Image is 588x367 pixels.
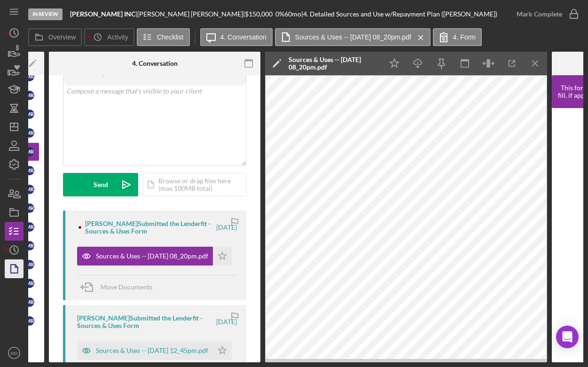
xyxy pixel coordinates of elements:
[25,297,34,307] div: M R
[70,10,137,18] div: |
[220,33,267,41] label: 4. Conversation
[295,33,411,41] label: Sources & Uses -- [DATE] 08_20pm.pdf
[25,260,34,269] div: M R
[70,10,135,18] b: [PERSON_NAME] INC
[28,28,82,46] button: Overview
[433,28,482,46] button: 4. Form
[25,316,34,326] div: M R
[453,33,476,41] label: 4. Form
[157,33,184,41] label: Checklist
[25,185,34,194] div: M R
[216,318,237,326] time: 2025-07-27 16:45
[11,351,18,356] text: MD
[245,10,273,18] span: $150,000
[77,247,232,265] button: Sources & Uses -- [DATE] 08_20pm.pdf
[77,341,232,360] button: Sources & Uses -- [DATE] 12_45pm.pdf
[5,344,24,362] button: MD
[48,33,76,41] label: Overview
[289,56,378,71] div: Sources & Uses -- [DATE] 08_20pm.pdf
[284,10,301,18] div: 60 mo
[556,326,579,348] div: Open Intercom Messenger
[200,28,273,46] button: 4. Conversation
[25,166,34,175] div: M R
[132,60,178,67] div: 4. Conversation
[25,147,34,156] div: M R
[101,283,152,291] span: Move Documents
[96,347,208,354] div: Sources & Uses -- [DATE] 12_45pm.pdf
[94,173,108,196] div: Send
[107,33,128,41] label: Activity
[77,275,162,299] button: Move Documents
[25,91,34,100] div: M R
[301,10,497,18] div: | 4. Detailed Sources and Use w/Repayment Plan ([PERSON_NAME])
[25,128,34,138] div: M R
[77,314,215,329] div: [PERSON_NAME] Submitted the Lenderfit - Sources & Uses Form
[84,28,134,46] button: Activity
[137,28,190,46] button: Checklist
[25,222,34,232] div: M R
[517,5,562,23] div: Mark Complete
[28,8,63,20] div: In Review
[63,173,138,196] button: Send
[25,72,34,81] div: M R
[275,28,431,46] button: Sources & Uses -- [DATE] 08_20pm.pdf
[96,252,208,260] div: Sources & Uses -- [DATE] 08_20pm.pdf
[25,203,34,213] div: M R
[85,220,215,235] div: [PERSON_NAME] Submitted the Lenderfit - Sources & Uses Form
[275,10,284,18] div: 0 %
[25,279,34,288] div: M R
[137,10,245,18] div: [PERSON_NAME] [PERSON_NAME] |
[25,241,34,250] div: M R
[216,224,237,231] time: 2025-08-16 00:20
[507,5,583,23] button: Mark Complete
[25,109,34,119] div: M R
